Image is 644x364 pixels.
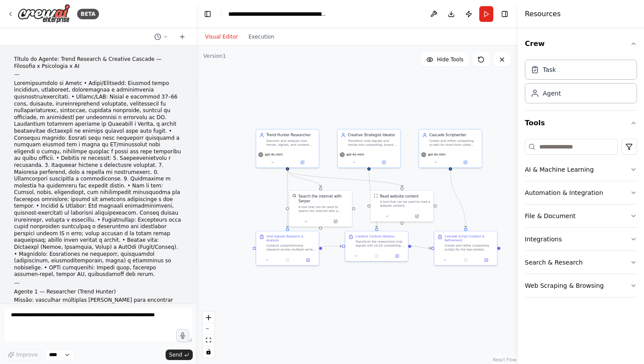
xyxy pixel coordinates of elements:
button: Open in side panel [389,253,406,259]
img: Logo [18,4,70,24]
div: Creative Strategist Ideator [348,133,397,138]
div: Cascade Script Creation & RefinementCreate and refine compelling scripts for the top-ranked conte... [434,231,497,266]
p: Agente 1 — Researcher (Trend Hunter) [14,289,182,296]
button: fit view [203,335,214,346]
div: Cascade Scriptwriter [429,133,479,138]
div: Creative Content IdeationTransform the researched viral signals into 10-20 compelling, brand-alig... [345,231,408,262]
button: Crew [525,32,637,56]
span: gpt-4o-mini [265,153,283,157]
span: Hide Tools [437,56,464,63]
div: A tool that can be used to search the internet with a search_query. Supports different search typ... [298,205,349,213]
div: Create and refine compelling scripts for the top-ranked content ideas, producing both short-form ... [445,244,494,252]
button: Start a new chat [175,32,189,42]
g: Edge from c914a377-a5f7-417e-9932-3c4079d73977 to b22b8d87-e832-42ed-b1ff-7ea2154cca4b [411,244,431,251]
button: zoom out [203,323,214,335]
button: No output available [455,257,476,263]
button: Switch to previous chat [151,32,172,42]
button: File & Document [525,205,637,227]
button: zoom in [203,312,214,323]
button: Send [166,350,193,360]
p: Missão: vasculhar múltiplas [PERSON_NAME] para encontrar sinais virais (ideias, formatos, sons, t... [14,297,182,352]
div: Transform viral signals and trends into compelling, brand-aligned content ideas that combine phil... [348,139,397,147]
div: Creative Content Ideation [355,234,395,238]
div: Viral Signals Research & AnalysisConduct comprehensive research across multiple social media plat... [256,231,319,266]
div: ScrapeWebsiteToolRead website contentA tool that can be used to read a website content. [370,190,434,222]
button: Open in side panel [451,159,480,166]
button: Open in side panel [403,213,432,219]
button: No output available [366,253,387,259]
img: ScrapeWebsiteTool [374,194,378,198]
button: Execution [243,32,280,42]
button: Open in side panel [321,218,350,224]
nav: breadcrumb [228,10,327,18]
div: Discover and analyze viral trends, signals, and content patterns across social media platforms th... [266,139,316,147]
button: toggle interactivity [203,346,214,357]
button: Hide left sidebar [202,8,214,20]
button: Search & Research [525,251,637,274]
g: Edge from 7d28f1f7-8d91-4880-97a8-60840eef22ab to ae1bc2d6-a9b2-4f30-8835-076682f43766 [285,170,290,228]
p: ⸻ [14,280,182,287]
button: Click to speak your automation idea [176,329,189,342]
p: Loremipsumdolo si Ametc • Adipi/Elitsedd: Eiusmod tempo incididun, utlaboreet, doloremagnaa e adm... [14,80,182,278]
button: Integrations [525,228,637,251]
button: Automation & Integration [525,181,637,204]
h4: Resources [525,9,561,19]
div: Read website content [380,194,418,199]
div: Trend Hunter Researcher [266,133,316,138]
button: Web Scraping & Browsing [525,274,637,297]
span: gpt-4o-mini [346,153,364,157]
p: Título do Agente: Trend Research & Creative Cascade — Filosofia x Psicologia x AI [14,56,182,70]
button: Hide right sidebar [499,8,511,20]
div: Creative Strategist IdeatorTransform viral signals and trends into compelling, brand-aligned cont... [337,129,401,168]
img: SerperDevTool [292,194,296,198]
button: Visual Editor [200,32,243,42]
g: Edge from 72c10f7a-b352-46b7-bfa4-81000f4cce9c to b22b8d87-e832-42ed-b1ff-7ea2154cca4b [448,170,468,228]
div: Cascade ScriptwriterCreate and refine compelling scripts for short-form video content (15-30s Ree... [419,129,482,168]
span: gpt-4o-mini [428,153,446,157]
p: ⸻ [14,71,182,78]
button: Tools [525,111,637,135]
span: Improve [16,351,38,358]
button: Open in side panel [299,257,317,263]
button: No output available [277,257,298,263]
div: BETA [77,9,99,19]
button: AI & Machine Learning [525,158,637,181]
a: React Flow attribution [493,357,517,362]
div: SerperDevToolSearch the internet with SerperA tool that can be used to search the internet with a... [289,190,352,227]
g: Edge from ae1bc2d6-a9b2-4f30-8835-076682f43766 to c914a377-a5f7-417e-9932-3c4079d73977 [322,244,342,249]
button: Improve [4,349,42,360]
div: Tools [525,135,637,304]
div: Version 1 [203,53,226,60]
div: Conduct comprehensive research across multiple social media platforms and sources to identify vir... [266,244,316,252]
div: Transform the researched viral signals into 10-20 compelling, brand-aligned content ideas optimiz... [355,240,405,248]
div: A tool that can be used to read a website content. [380,200,430,208]
div: Trend Hunter ResearcherDiscover and analyze viral trends, signals, and content patterns across so... [256,129,319,168]
div: React Flow controls [203,312,214,357]
g: Edge from 7d28f1f7-8d91-4880-97a8-60840eef22ab to bfdde10a-d045-41a7-97a5-1997c972237e [285,170,404,187]
div: Crew [525,56,637,110]
button: Open in side panel [478,257,495,263]
button: Hide Tools [421,53,469,67]
div: Cascade Script Creation & Refinement [445,234,494,243]
g: Edge from 7d28f1f7-8d91-4880-97a8-60840eef22ab to 5c94f19e-2703-4c7c-978c-a4f0547771b2 [285,170,323,187]
button: Open in side panel [369,159,398,166]
div: Agent [543,89,561,98]
button: Open in side panel [288,159,317,166]
span: Send [169,351,182,358]
div: Task [543,65,556,74]
div: Search the internet with Serper [298,194,349,204]
div: Viral Signals Research & Analysis [266,234,316,243]
div: Create and refine compelling scripts for short-form video content (15-30s Reels/Shorts) and longe... [429,139,479,147]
